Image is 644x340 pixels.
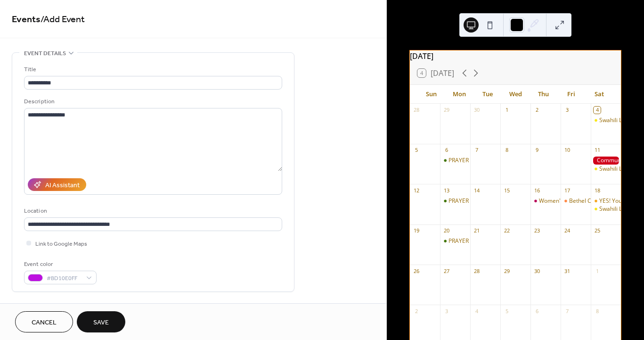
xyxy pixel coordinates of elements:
div: 29 [443,107,450,114]
div: Thu [530,85,557,104]
div: [DATE] [410,50,621,62]
div: 6 [533,307,540,315]
div: PRAYER CALLS [440,157,470,165]
div: 7 [473,147,480,154]
div: Sun [417,85,445,104]
span: #BD10E0FF [47,274,82,283]
div: 8 [503,147,510,154]
div: 28 [473,267,480,274]
div: Swahili Lifegroup [591,205,621,213]
span: Link to Google Maps [35,239,87,249]
div: 2 [413,307,420,315]
span: Cancel [32,318,57,328]
div: 30 [533,267,540,274]
button: Save [77,311,125,332]
div: 25 [594,227,601,234]
div: 26 [413,267,420,274]
div: 20 [443,227,450,234]
div: Women's [DEMOGRAPHIC_DATA] Study [539,197,643,205]
div: 4 [473,307,480,315]
div: Fri [557,85,585,104]
div: 21 [473,227,480,234]
div: 13 [443,187,450,194]
div: Women's Bible Study [530,197,561,205]
div: 3 [563,107,571,114]
div: PRAYER CALLS [448,197,487,205]
div: PRAYER CALLS [448,157,487,165]
div: 23 [533,227,540,234]
div: 11 [594,147,601,154]
div: Communion America [591,157,621,165]
span: / Add Event [41,10,85,29]
div: 15 [503,187,510,194]
div: 2 [533,107,540,114]
button: Cancel [15,311,73,332]
div: 27 [443,267,450,274]
div: Event color [24,259,95,269]
div: Mon [446,85,473,104]
div: 16 [533,187,540,194]
div: 3 [443,307,450,315]
button: AI Assistant [28,178,86,191]
div: 22 [503,227,510,234]
div: Tue [473,85,501,104]
div: 4 [594,107,601,114]
div: 31 [563,267,571,274]
span: Save [93,318,109,328]
div: 8 [594,307,601,315]
div: 29 [503,267,510,274]
div: 9 [533,147,540,154]
span: Event details [24,49,66,58]
div: Swahili Lifegroup [599,165,644,173]
div: 5 [413,147,420,154]
a: Events [12,10,41,29]
div: Location [24,206,280,216]
div: Swahili Lifegroup [599,116,644,124]
div: 1 [503,107,510,114]
div: PRAYER CALLS [440,237,470,245]
div: 17 [563,187,571,194]
div: Bethel Concert at Liquid Church [561,197,591,205]
div: 28 [413,107,420,114]
div: 1 [594,267,601,274]
div: YES! Youth Evangelism Seminar [591,197,621,205]
div: Title [24,65,280,75]
div: Swahili Lifegroup [599,205,644,213]
div: 10 [563,147,571,154]
div: 30 [473,107,480,114]
div: 24 [563,227,571,234]
div: 19 [413,227,420,234]
div: Swahili Lifegroup [591,116,621,124]
div: 7 [563,307,571,315]
div: 14 [473,187,480,194]
div: 12 [413,187,420,194]
div: PRAYER CALLS [448,237,487,245]
div: Swahili Lifegroup [591,165,621,173]
div: Wed [501,85,529,104]
div: AI Assistant [45,181,80,191]
div: 5 [503,307,510,315]
div: PRAYER CALLS [440,197,470,205]
div: 6 [443,147,450,154]
div: Description [24,97,280,107]
div: Sat [586,85,613,104]
div: 18 [594,187,601,194]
